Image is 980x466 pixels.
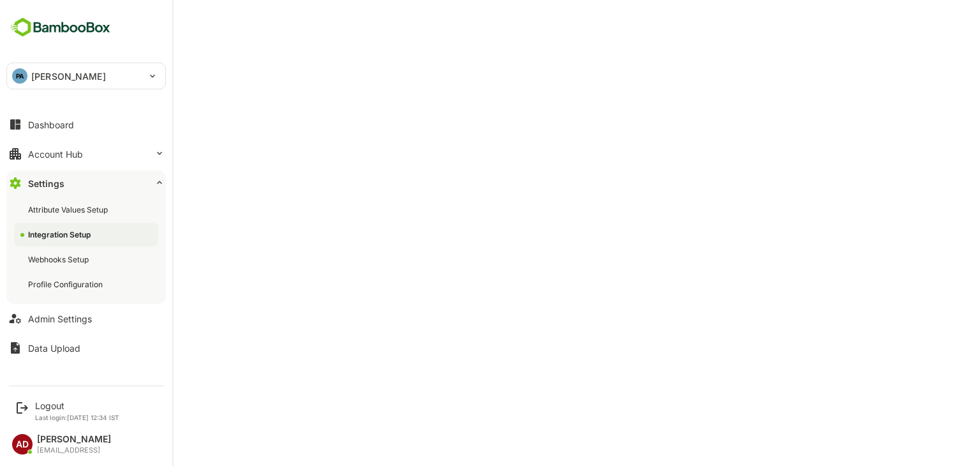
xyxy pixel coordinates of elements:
[28,204,110,215] div: Attribute Values Setup
[28,343,80,354] div: Data Upload
[35,414,119,421] p: Last login: [DATE] 12:34 IST
[28,119,74,130] div: Dashboard
[7,63,165,89] div: PA[PERSON_NAME]
[28,178,64,189] div: Settings
[28,313,92,324] div: Admin Settings
[6,306,166,331] button: Admin Settings
[37,446,111,455] div: [EMAIL_ADDRESS]
[31,70,106,83] p: [PERSON_NAME]
[28,229,93,240] div: Integration Setup
[12,434,33,455] div: AD
[6,170,166,196] button: Settings
[28,254,91,265] div: Webhooks Setup
[6,335,166,361] button: Data Upload
[35,400,119,411] div: Logout
[6,15,114,40] img: BambooboxFullLogoMark.5f36c76dfaba33ec1ec1367b70bb1252.svg
[37,434,111,445] div: [PERSON_NAME]
[28,149,83,160] div: Account Hub
[12,68,27,84] div: PA
[28,279,105,290] div: Profile Configuration
[6,112,166,137] button: Dashboard
[6,141,166,167] button: Account Hub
